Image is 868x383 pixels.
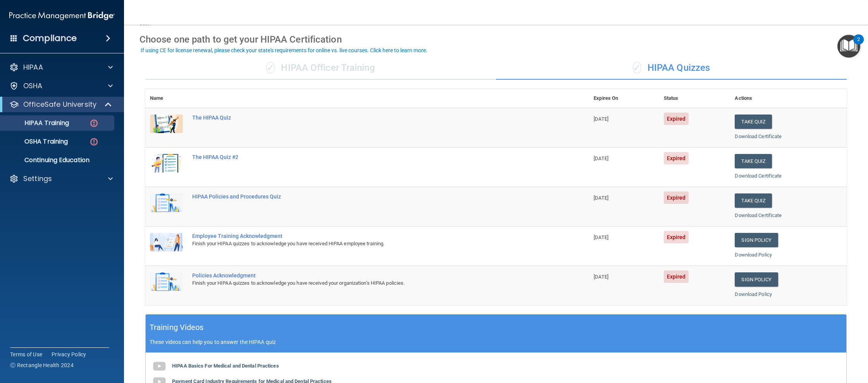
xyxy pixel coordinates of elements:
button: Take Quiz [735,193,772,208]
div: Policies Acknowledgment [192,272,550,279]
a: Back [139,11,151,26]
p: OSHA Training [5,138,68,145]
p: OSHA [23,81,43,91]
th: Status [659,89,730,108]
a: Settings [9,174,113,183]
div: The HIPAA Quiz [192,115,550,121]
span: [DATE] [594,156,608,161]
a: OfficeSafe University [9,100,112,109]
h4: Compliance [23,33,77,44]
th: Actions [730,89,847,108]
div: If using CE for license renewal, please check your state's requirements for online vs. live cours... [141,48,427,53]
div: HIPAA Quizzes [496,56,847,80]
button: Open Resource Center, 2 new notifications [837,35,860,58]
span: Expired [664,191,689,204]
a: HIPAA [9,63,113,72]
span: Expired [664,152,689,164]
h5: Training Videos [150,321,204,334]
div: Choose one path to get your HIPAA Certification [139,28,852,51]
a: Sign Policy [735,233,778,247]
a: Download Certificate [735,133,782,139]
span: Expired [664,113,689,125]
th: Name [145,89,188,108]
a: Download Certificate [735,212,782,218]
p: These videos can help you to answer the HIPAA quiz [150,339,842,345]
img: gray_youtube_icon.38fcd6cc.png [152,359,167,374]
div: HIPAA Policies and Procedures Quiz [192,193,550,200]
p: HIPAA Training [5,119,69,127]
span: Expired [664,231,689,243]
span: ✓ [633,62,641,74]
p: HIPAA [23,63,43,72]
button: Take Quiz [735,154,772,168]
button: If using CE for license renewal, please check your state's requirements for online vs. live cours... [139,46,429,54]
span: ✓ [266,62,275,74]
span: Expired [664,270,689,283]
a: Terms of Use [10,351,42,358]
span: [DATE] [594,116,608,122]
a: Privacy Policy [52,351,86,358]
p: Settings [23,174,52,183]
a: Sign Policy [735,272,778,287]
div: Employee Training Acknowledgment [192,233,550,239]
div: 2 [857,39,860,50]
button: Take Quiz [735,115,772,129]
a: Download Policy [735,252,772,258]
div: The HIPAA Quiz #2 [192,154,550,160]
div: Finish your HIPAA quizzes to acknowledge you have received HIPAA employee training. [192,239,550,248]
a: Download Certificate [735,173,782,179]
a: Download Policy [735,291,772,297]
p: OfficeSafe University [23,100,96,109]
div: Finish your HIPAA quizzes to acknowledge you have received your organization’s HIPAA policies. [192,279,550,288]
span: Ⓒ Rectangle Health 2024 [10,361,74,369]
b: HIPAA Basics For Medical and Dental Practices [172,363,279,369]
img: danger-circle.6113f641.png [89,118,99,128]
span: [DATE] [594,234,608,240]
img: danger-circle.6113f641.png [89,137,99,147]
div: HIPAA Officer Training [145,56,496,80]
th: Expires On [589,89,659,108]
p: Continuing Education [5,156,111,164]
iframe: Drift Widget Chat Controller [734,328,859,359]
a: OSHA [9,81,113,91]
span: [DATE] [594,195,608,201]
span: [DATE] [594,274,608,280]
img: PMB logo [9,8,115,24]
